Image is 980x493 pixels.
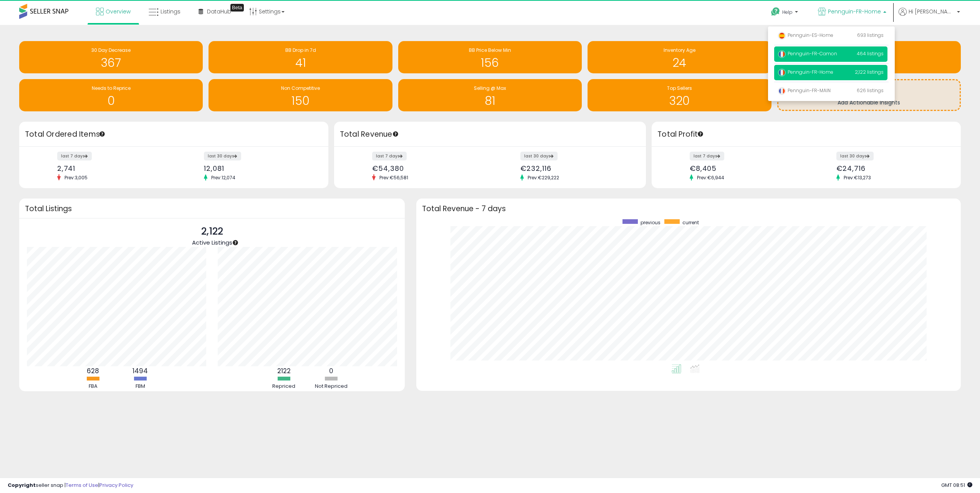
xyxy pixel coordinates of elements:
[207,174,239,181] span: Prev: 12,074
[261,383,307,390] div: Repriced
[520,152,558,160] label: last 30 days
[398,41,582,73] a: BB Price Below Min 156
[778,87,831,94] span: Pennguin-FR-MAIN
[204,152,241,160] label: last 30 days
[836,152,874,160] label: last 30 days
[376,174,412,181] span: Prev: €56,581
[778,50,837,57] span: Pennguin-FR-Camon
[909,8,955,15] span: Hi [PERSON_NAME]
[899,8,960,25] a: Hi [PERSON_NAME]
[340,129,640,140] h3: Total Revenue
[277,366,291,376] b: 2122
[392,131,399,137] div: Tooltip anchor
[372,164,484,172] div: €54,380
[19,41,203,73] a: 30 Day Decrease 367
[520,164,632,172] div: €232,116
[828,8,881,15] span: Pennguin-FR-Home
[308,383,354,390] div: Not Repriced
[285,47,316,53] span: BB Drop in 7d
[474,85,506,91] span: Selling @ Max
[697,131,704,137] div: Tooltip anchor
[771,7,780,17] i: Get Help
[230,4,244,12] div: Tooltip anchor
[778,50,786,58] img: france.png
[209,79,392,111] a: Non Competitive 150
[207,8,231,15] span: DataHub
[132,366,148,376] b: 1494
[588,41,771,73] a: Inventory Age 24
[524,174,563,181] span: Prev: €229,222
[92,85,131,91] span: Needs to Reprice
[588,79,771,111] a: Top Sellers 320
[422,206,955,212] h3: Total Revenue - 7 days
[664,47,695,53] span: Inventory Age
[192,224,232,239] p: 2,122
[70,383,116,390] div: FBA
[25,206,399,212] h3: Total Listings
[840,174,875,181] span: Prev: €13,273
[87,366,99,376] b: 628
[857,87,884,94] span: 626 listings
[402,56,578,69] h1: 156
[212,94,388,107] h1: 150
[667,85,692,91] span: Top Sellers
[469,47,511,53] span: BB Price Below Min
[591,94,767,107] h1: 320
[398,79,582,111] a: Selling @ Max 81
[690,164,801,172] div: €8,405
[57,152,92,160] label: last 7 days
[778,87,786,95] img: france.png
[857,50,884,57] span: 464 listings
[192,238,232,246] span: Active Listings
[209,41,392,73] a: BB Drop in 7d 41
[61,174,91,181] span: Prev: 3,005
[204,164,315,172] div: 12,081
[838,99,900,106] span: Add Actionable Insights
[161,8,180,15] span: Listings
[23,56,199,69] h1: 367
[329,366,333,376] b: 0
[682,219,699,226] span: current
[91,47,131,53] span: 30 Day Decrease
[778,69,786,76] img: france.png
[641,219,661,226] span: previous
[836,164,947,172] div: €24,716
[117,383,163,390] div: FBM
[232,239,239,246] div: Tooltip anchor
[855,69,884,75] span: 2,122 listings
[23,94,199,107] h1: 0
[25,129,323,140] h3: Total Ordered Items
[402,94,578,107] h1: 81
[591,56,767,69] h1: 24
[212,56,388,69] h1: 41
[690,152,724,160] label: last 7 days
[19,79,203,111] a: Needs to Reprice 0
[57,164,168,172] div: 2,741
[281,85,320,91] span: Non Competitive
[372,152,407,160] label: last 7 days
[99,131,106,137] div: Tooltip anchor
[778,32,786,40] img: spain.png
[693,174,728,181] span: Prev: €6,944
[106,8,131,15] span: Overview
[782,9,793,15] span: Help
[778,69,833,75] span: Pennguin-FR-Home
[778,32,833,38] span: Pennguin-ES-Home
[765,1,806,25] a: Help
[857,32,884,38] span: 693 listings
[657,129,955,140] h3: Total Profit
